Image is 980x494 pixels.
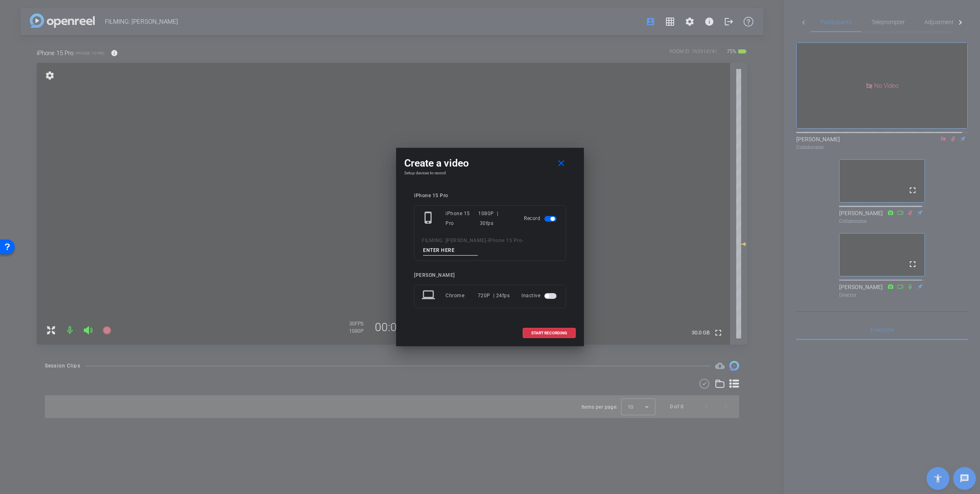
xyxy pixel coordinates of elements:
div: Chrome [445,288,478,303]
div: iPhone 15 Pro [414,193,566,199]
div: Inactive [521,288,558,303]
h4: Setup devices to record [404,171,576,176]
span: - [522,238,524,243]
input: ENTER HERE [423,245,478,256]
div: 1080P | 30fps [478,209,512,228]
div: Record [524,209,558,228]
span: FILMING: [PERSON_NAME] [422,238,486,243]
mat-icon: close [556,158,566,169]
div: 720P | 24fps [478,288,510,303]
div: Create a video [404,156,576,171]
span: iPhone 15 Pro [488,238,522,243]
mat-icon: phone_iphone [422,211,437,226]
div: iPhone 15 Pro [445,209,478,228]
span: START RECORDING [531,331,567,335]
span: - [486,238,488,243]
button: START RECORDING [523,328,576,338]
div: [PERSON_NAME] [414,272,566,278]
mat-icon: laptop [422,288,437,303]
